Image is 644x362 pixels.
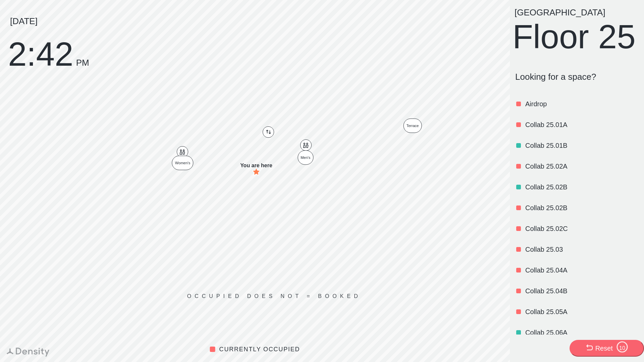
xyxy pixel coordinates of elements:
[525,99,637,109] p: Airdrop
[525,328,637,337] p: Collab 25.06A
[525,265,637,275] p: Collab 25.04A
[525,224,637,233] p: Collab 25.02C
[525,182,637,192] p: Collab 25.02B
[525,245,637,254] p: Collab 25.03
[525,162,637,171] p: Collab 25.02A
[595,344,613,353] div: Reset
[525,286,637,296] p: Collab 25.04B
[525,203,637,213] p: Collab 25.02B
[570,340,644,357] button: Reset10
[525,307,637,316] p: Collab 25.05A
[616,345,628,351] div: 10
[515,72,639,82] p: Looking for a space?
[525,120,637,129] p: Collab 25.01A
[525,141,637,150] p: Collab 25.01B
